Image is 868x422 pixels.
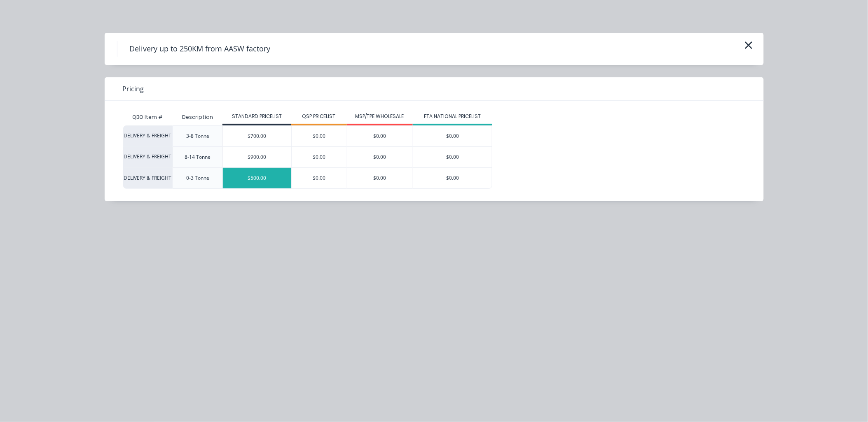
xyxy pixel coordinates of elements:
[347,147,413,167] div: $0.00
[292,147,347,167] div: $0.00
[123,109,173,125] div: QBO Item #
[223,168,291,188] div: $500.00
[347,113,413,120] div: MSP/TPE WHOLESALE
[413,147,492,167] div: $0.00
[347,126,413,146] div: $0.00
[347,168,413,188] div: $0.00
[292,126,347,146] div: $0.00
[123,125,173,146] div: DELIVERY & FREIGHT
[413,168,492,188] div: $0.00
[123,167,173,189] div: DELIVERY & FREIGHT
[292,168,347,188] div: $0.00
[223,147,291,167] div: $900.00
[291,113,347,120] div: QSP PRICELIST
[222,113,291,120] div: STANDARD PRICELIST
[413,113,492,120] div: FTA NATIONAL PRICELIST
[123,146,173,167] div: DELIVERY & FREIGHT
[186,174,209,182] div: 0-3 Tonne
[123,84,144,94] span: Pricing
[185,153,211,161] div: 8-14 Tonne
[117,41,283,57] h4: Delivery up to 250KM from AASW factory
[186,132,209,140] div: 3-8 Tonne
[413,126,492,146] div: $0.00
[223,126,291,146] div: $700.00
[175,107,220,128] div: Description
